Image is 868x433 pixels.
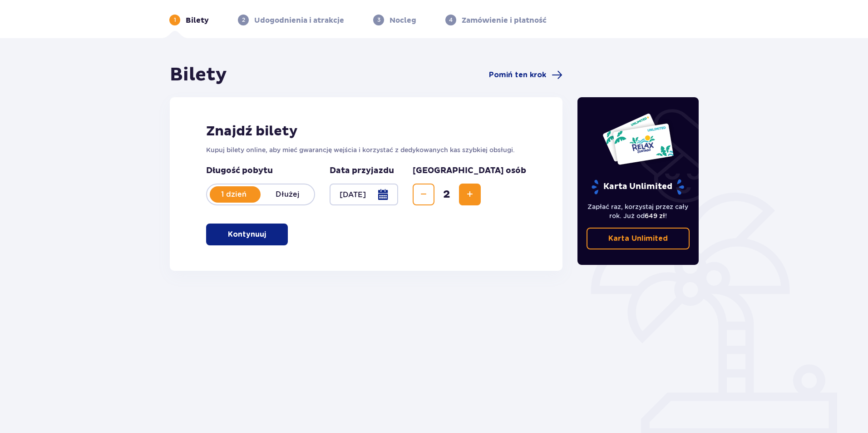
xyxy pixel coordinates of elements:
[377,16,380,24] p: 3
[238,15,344,25] div: 2Udogodnienia i atrakcje
[445,15,547,25] div: 4Zamówienie i płatność
[489,70,562,80] a: Pomiń ten krok
[206,224,288,245] button: Kontynuuj
[390,15,416,25] p: Nocleg
[602,113,674,165] img: Dwie karty całoroczne do Suntago z napisem 'UNLIMITED RELAX', na białym tle z tropikalnymi liśćmi...
[587,228,690,249] a: Karta Unlimited
[373,15,416,25] div: 3Nocleg
[645,212,665,219] span: 649 zł
[462,15,547,25] p: Zamówienie i płatność
[413,165,526,176] p: [GEOGRAPHIC_DATA] osób
[207,189,261,199] p: 1 dzień
[449,16,453,24] p: 4
[591,179,685,195] p: Karta Unlimited
[242,16,245,24] p: 2
[436,188,457,201] span: 2
[413,184,434,205] button: Zmniejsz
[261,189,314,199] p: Dłużej
[174,16,176,24] p: 1
[206,165,315,176] p: Długość pobytu
[459,184,481,205] button: Zwiększ
[489,70,546,80] span: Pomiń ten krok
[170,64,227,86] h1: Bilety
[169,15,209,25] div: 1Bilety
[330,165,394,176] p: Data przyjazdu
[186,15,209,25] p: Bilety
[206,145,526,154] p: Kupuj bilety online, aby mieć gwarancję wejścia i korzystać z dedykowanych kas szybkiej obsługi.
[608,234,668,244] p: Karta Unlimited
[228,229,266,239] p: Kontynuuj
[587,202,690,220] p: Zapłać raz, korzystaj przez cały rok. Już od !
[206,123,526,140] h2: Znajdź bilety
[254,15,344,25] p: Udogodnienia i atrakcje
